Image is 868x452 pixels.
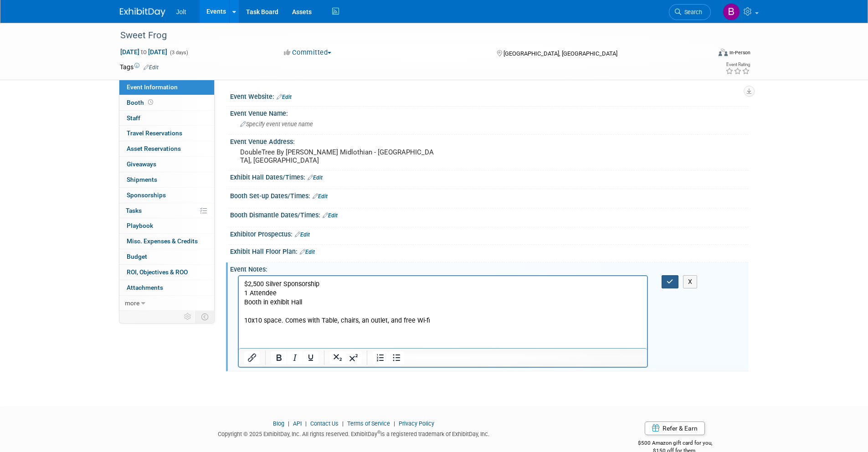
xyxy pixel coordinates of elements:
[303,420,309,427] span: |
[119,203,214,218] a: Tasks
[330,351,345,364] button: Subscript
[119,234,214,249] a: Misc. Expenses & Credits
[271,351,287,364] button: Bold
[176,8,186,15] span: Jolt
[119,218,214,233] a: Playbook
[120,8,165,17] img: ExhibitDay
[240,121,313,128] span: Specify event venue name
[119,280,214,295] a: Attachments
[119,296,214,311] a: more
[729,49,750,56] div: In-Person
[310,420,339,427] a: Contact Us
[230,208,749,220] div: Booth Dismantle Dates/Times:
[300,249,315,255] a: Edit
[127,99,155,106] span: Booth
[313,193,328,200] a: Edit
[195,311,214,323] td: Toggle Event Tabs
[119,111,214,126] a: Staff
[119,126,214,141] a: Travel Reservations
[127,83,178,91] span: Event Information
[293,420,302,427] a: API
[127,114,140,122] span: Staff
[645,421,705,435] a: Refer & Earn
[127,253,147,260] span: Budget
[230,262,749,274] div: Event Notes:
[119,188,214,203] a: Sponsorships
[389,351,404,364] button: Bullet list
[399,420,434,427] a: Privacy Policy
[127,176,157,183] span: Shipments
[144,64,159,71] a: Edit
[308,175,323,181] a: Edit
[340,420,346,427] span: |
[127,129,182,137] span: Travel Reservations
[347,420,390,427] a: Terms of Service
[287,351,303,364] button: Italic
[127,222,153,229] span: Playbook
[119,157,214,172] a: Giveaways
[244,351,260,364] button: Insert/edit link
[286,420,292,427] span: |
[120,62,159,72] td: Tags
[503,50,617,57] span: [GEOGRAPHIC_DATA], [GEOGRAPHIC_DATA]
[230,135,749,146] div: Event Venue Address:
[119,141,214,156] a: Asset Reservations
[281,48,335,57] button: Committed
[127,268,188,276] span: ROI, Objectives & ROO
[127,160,156,168] span: Giveaways
[240,148,436,164] pre: DoubleTree By [PERSON_NAME] Midlothian - [GEOGRAPHIC_DATA], [GEOGRAPHIC_DATA]
[125,299,139,307] span: more
[725,62,750,67] div: Event Rating
[683,275,698,288] button: X
[127,145,181,152] span: Asset Reservations
[120,48,168,56] span: [DATE] [DATE]
[230,107,749,118] div: Event Venue Name:
[346,351,361,364] button: Superscript
[295,231,310,238] a: Edit
[119,249,214,264] a: Budget
[303,351,318,364] button: Underline
[230,170,749,182] div: Exhibit Hall Dates/Times:
[273,420,284,427] a: Blog
[391,420,397,427] span: |
[323,212,338,219] a: Edit
[120,428,588,438] div: Copyright © 2025 ExhibitDay, Inc. All rights reserved. ExhibitDay is a registered trademark of Ex...
[117,27,697,44] div: Sweet Frog
[681,9,702,15] span: Search
[669,4,711,20] a: Search
[146,99,155,106] span: Booth not reserved yet
[119,265,214,280] a: ROI, Objectives & ROO
[377,430,380,435] sup: ®
[230,245,749,257] div: Exhibit Hall Floor Plan:
[119,95,214,110] a: Booth
[723,3,740,21] img: Brooke Valderrama
[119,172,214,187] a: Shipments
[230,90,749,102] div: Event Website:
[139,48,148,56] span: to
[373,351,388,364] button: Numbered list
[169,50,188,56] span: (3 days)
[126,207,142,214] span: Tasks
[277,94,292,100] a: Edit
[657,47,751,61] div: Event Format
[119,80,214,95] a: Event Information
[239,276,647,348] iframe: Rich Text Area
[230,189,749,201] div: Booth Set-up Dates/Times:
[230,227,749,239] div: Exhibitor Prospectus:
[180,311,196,323] td: Personalize Event Tab Strip
[127,191,166,199] span: Sponsorships
[127,237,198,245] span: Misc. Expenses & Credits
[127,284,163,291] span: Attachments
[719,49,728,56] img: Format-Inperson.png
